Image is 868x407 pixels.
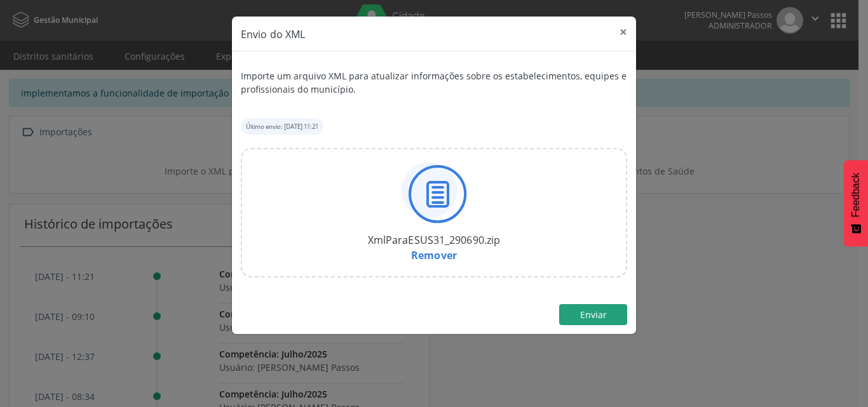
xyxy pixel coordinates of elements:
small: Último envio: [DATE] 11:21 [246,123,318,131]
button: Close [611,17,636,48]
a: Remover [411,248,457,262]
span: Enviar [580,309,607,321]
span: Envio do XML [241,27,305,41]
div: Importe um arquivo XML para atualizar informações sobre os estabelecimentos, equipes e profission... [241,60,627,105]
span: Feedback [850,173,862,217]
div: XmlParaESUS31_290690.zip [255,232,613,248]
button: Enviar [559,304,627,326]
button: Feedback - Mostrar pesquisa [844,160,868,246]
